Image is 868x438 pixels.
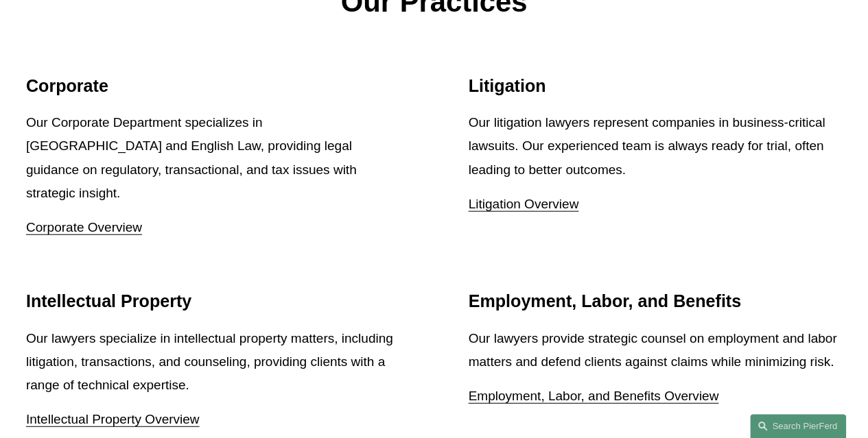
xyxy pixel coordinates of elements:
[469,111,843,182] p: Our litigation lawyers represent companies in business-critical lawsuits. Our experienced team is...
[26,291,400,311] h2: Intellectual Property
[26,412,200,426] a: Intellectual Property Overview
[469,75,843,96] h2: Litigation
[469,291,843,311] h2: Employment, Labor, and Benefits
[26,220,142,234] a: Corporate Overview
[469,389,719,403] a: Employment, Labor, and Benefits Overview
[750,414,846,438] a: Search this site
[26,75,400,96] h2: Corporate
[26,111,400,205] p: Our Corporate Department specializes in [GEOGRAPHIC_DATA] and English Law, providing legal guidan...
[26,327,400,398] p: Our lawyers specialize in intellectual property matters, including litigation, transactions, and ...
[469,197,579,211] a: Litigation Overview
[469,327,843,374] p: Our lawyers provide strategic counsel on employment and labor matters and defend clients against ...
